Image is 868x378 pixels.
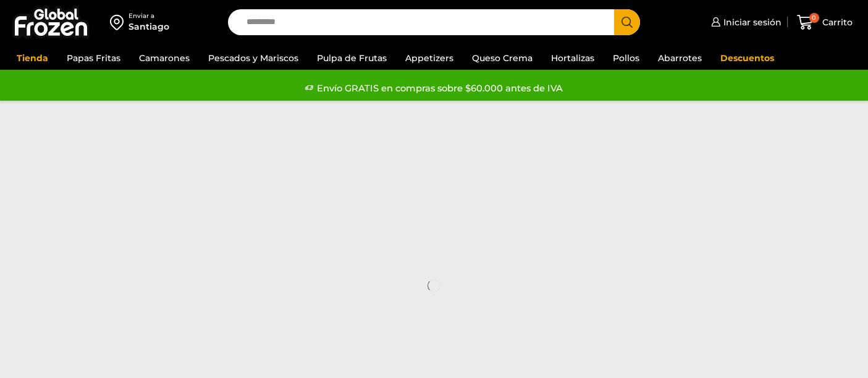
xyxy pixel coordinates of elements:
a: Pulpa de Frutas [311,46,393,70]
a: Abarrotes [652,46,708,70]
div: Santiago [129,20,169,33]
span: Carrito [819,16,853,28]
a: Camarones [133,46,196,70]
img: address-field-icon.svg [110,12,129,33]
a: Appetizers [399,46,460,70]
span: 0 [809,13,819,23]
a: Papas Fritas [61,46,127,70]
a: Pollos [607,46,646,70]
a: Iniciar sesión [708,10,782,35]
a: Pescados y Mariscos [202,46,305,70]
a: 0 Carrito [794,8,856,37]
a: Hortalizas [545,46,600,70]
a: Descuentos [714,46,780,70]
a: Tienda [11,46,54,70]
div: Enviar a [129,12,169,20]
span: Iniciar sesión [720,16,782,28]
button: Search button [614,9,640,35]
a: Queso Crema [466,46,539,70]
